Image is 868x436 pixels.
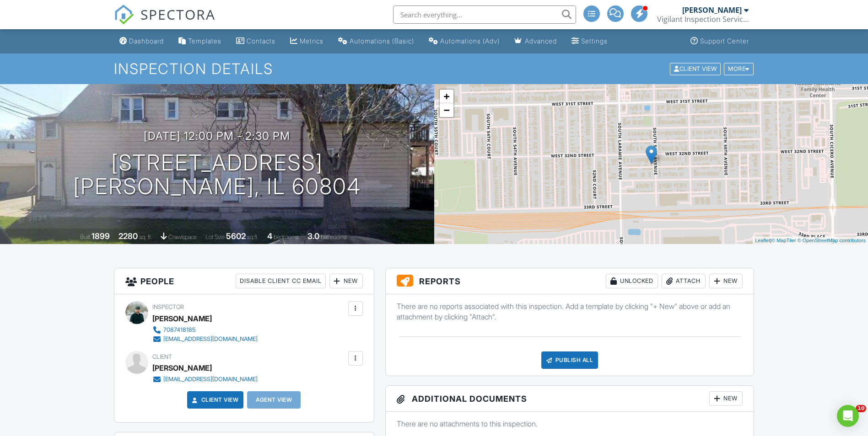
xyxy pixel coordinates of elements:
a: Automations (Basic) [334,33,418,50]
div: New [709,274,743,288]
h3: Reports [386,268,754,294]
div: Automations (Basic) [350,37,414,45]
div: New [709,391,743,406]
div: [EMAIL_ADDRESS][DOMAIN_NAME] [163,376,258,383]
a: © OpenStreetMap contributors [798,238,866,243]
input: Search everything... [393,5,576,24]
span: Inspector [152,303,184,310]
a: Metrics [286,33,327,50]
a: Advanced [511,33,561,50]
div: Dashboard [129,37,164,45]
span: crawlspace [168,234,197,240]
div: Disable Client CC Email [236,274,326,288]
div: [PERSON_NAME] [152,361,212,375]
a: [EMAIL_ADDRESS][DOMAIN_NAME] [152,375,258,384]
h3: Additional Documents [386,386,754,412]
div: Unlocked [606,274,658,288]
a: Dashboard [116,33,167,50]
div: [PERSON_NAME] [682,5,742,15]
div: Support Center [700,37,749,45]
div: New [329,274,363,288]
span: sq. ft. [139,234,152,240]
div: 4 [267,231,272,241]
a: Settings [568,33,611,50]
h3: [DATE] 12:00 pm - 2:30 pm [144,130,290,142]
a: Leaflet [755,238,770,243]
div: 7087418185 [163,326,195,334]
div: | [753,237,868,245]
span: SPECTORA [140,5,216,24]
a: Client View [669,65,723,72]
a: © MapTiler [771,238,796,243]
div: Automations (Adv) [440,37,500,45]
h3: People [114,268,374,294]
div: [PERSON_NAME] [152,312,212,325]
div: More [724,63,754,75]
div: 5602 [226,231,246,241]
a: SPECTORA [114,12,216,32]
div: Templates [188,37,221,45]
img: The Best Home Inspection Software - Spectora [114,5,134,25]
div: 3.0 [307,231,319,241]
div: Settings [581,37,608,45]
span: Lot Size [205,234,225,240]
div: Open Intercom Messenger [837,405,859,427]
div: Publish All [541,351,598,369]
a: Zoom out [440,103,453,117]
div: 2280 [119,231,138,241]
a: Automations (Advanced) [425,33,503,50]
span: Client [152,353,172,360]
a: Zoom in [440,90,453,103]
a: Templates [175,33,225,50]
div: Metrics [300,37,323,45]
div: Attach [662,274,706,288]
a: Contacts [232,33,279,50]
a: Support Center [687,33,753,50]
div: 1899 [92,231,110,241]
h1: [STREET_ADDRESS] [PERSON_NAME], IL 60804 [73,151,361,199]
p: There are no reports associated with this inspection. Add a template by clicking "+ New" above or... [397,301,743,322]
div: Advanced [525,37,557,45]
p: There are no attachments to this inspection. [397,419,743,429]
div: Contacts [247,37,275,45]
span: Built [80,234,90,240]
a: Client View [190,395,239,404]
span: 10 [856,405,866,412]
a: 7087418185 [152,325,258,335]
h1: Inspection Details [114,61,755,77]
span: bedrooms [274,234,299,240]
span: bathrooms [321,234,347,240]
a: [EMAIL_ADDRESS][DOMAIN_NAME] [152,335,258,344]
span: sq.ft. [247,234,259,240]
div: Vigilant Inspection Services PC [657,15,749,24]
div: [EMAIL_ADDRESS][DOMAIN_NAME] [163,335,258,343]
div: Client View [670,63,721,75]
